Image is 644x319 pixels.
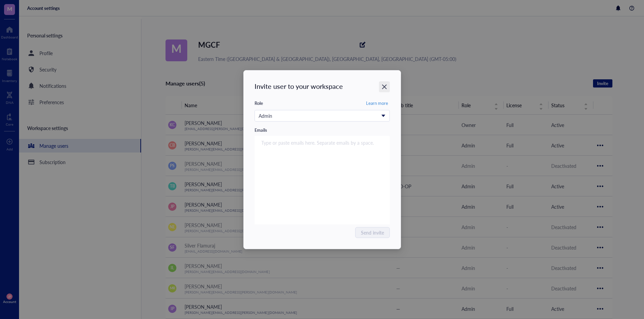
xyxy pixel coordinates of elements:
div: Invite user to your workspace [255,81,390,91]
span: Learn more [366,100,388,106]
div: Emails [255,127,267,133]
button: Learn more [365,99,389,107]
div: Admin [259,112,378,119]
div: Role [255,100,263,106]
button: Send invite [355,227,390,238]
button: Close [379,81,390,92]
span: Close [379,83,390,91]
